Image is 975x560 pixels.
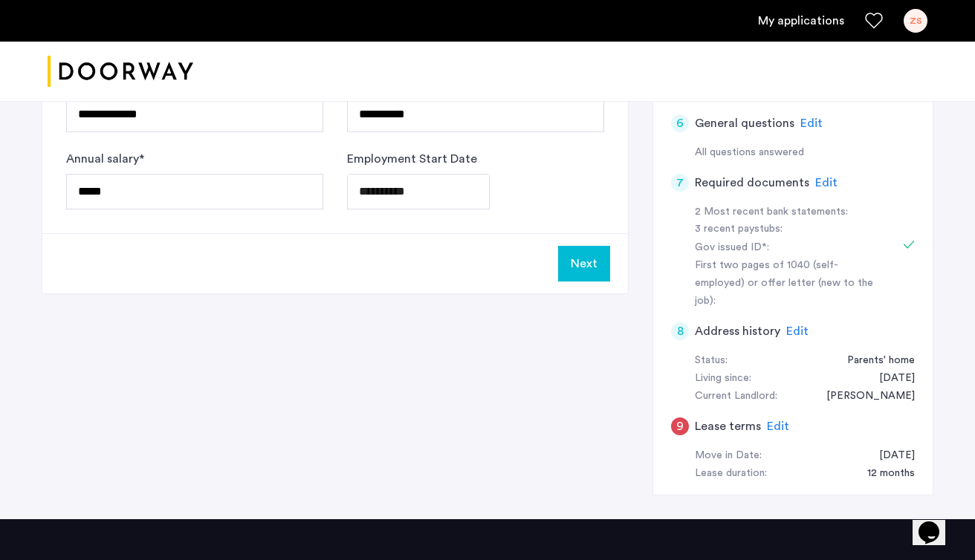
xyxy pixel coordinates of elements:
[695,465,767,483] div: Lease duration:
[904,9,927,33] div: ZS
[695,322,780,340] h5: Address history
[66,150,144,168] label: Annual salary *
[695,447,762,465] div: Move in Date:
[695,417,761,435] h5: Lease terms
[695,204,882,221] div: 2 Most recent bank statements:
[695,114,794,132] h5: General questions
[695,174,809,192] h5: Required documents
[695,144,915,162] div: All questions answered
[347,150,477,168] label: Employment Start Date
[48,44,193,100] a: Cazamio logo
[695,352,728,370] div: Status:
[695,388,777,406] div: Current Landlord:
[864,370,915,388] div: 08/01/2005
[48,44,193,100] img: logo
[695,370,751,388] div: Living since:
[758,12,844,30] a: My application
[671,114,689,132] div: 6
[671,417,689,435] div: 9
[800,117,823,129] span: Edit
[815,177,838,189] span: Edit
[913,501,960,545] iframe: chat widget
[786,325,809,337] span: Edit
[695,239,882,257] div: Gov issued ID*:
[558,246,610,281] button: Next
[347,174,490,209] input: Employment Start Date
[832,352,915,370] div: Parents' home
[671,174,689,192] div: 7
[865,12,883,30] a: Favorites
[671,322,689,340] div: 8
[767,420,789,432] span: Edit
[812,388,915,406] div: Somera Ali
[695,257,882,310] div: First two pages of 1040 (self-employed) or offer letter (new to the job):
[864,447,915,465] div: 10/01/2025
[852,465,915,483] div: 12 months
[695,221,882,238] div: 3 recent paystubs:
